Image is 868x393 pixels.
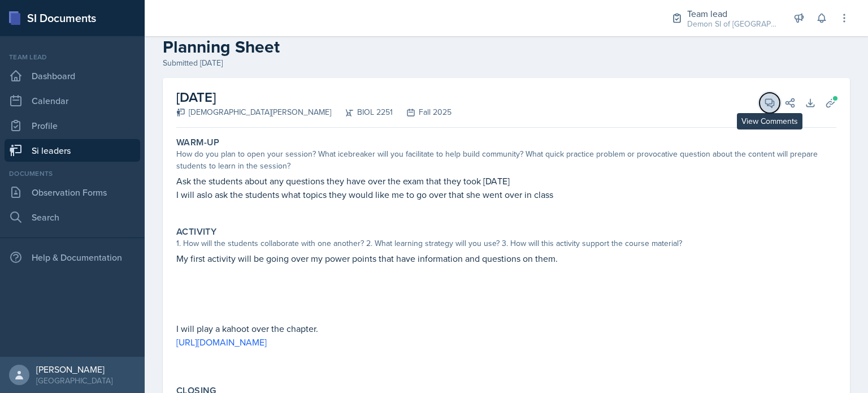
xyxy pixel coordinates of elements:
[163,57,850,69] div: Submitted [DATE]
[36,364,112,375] div: [PERSON_NAME]
[163,37,850,57] h2: Planning Sheet
[176,336,267,348] a: [URL][DOMAIN_NAME]
[5,64,140,87] a: Dashboard
[5,169,140,179] div: Documents
[176,87,452,107] h2: [DATE]
[176,226,216,237] label: Activity
[331,106,393,118] div: BIOL 2251
[687,18,778,30] div: Demon SI of [GEOGRAPHIC_DATA] / Fall 2025
[687,7,778,20] div: Team lead
[5,139,140,162] a: Si leaders
[5,89,140,112] a: Calendar
[176,188,836,201] p: I will aslo ask the students what topics they would like me to go over that she went over in class
[5,206,140,228] a: Search
[176,106,331,118] div: [DEMOGRAPHIC_DATA][PERSON_NAME]
[5,114,140,137] a: Profile
[176,148,836,172] div: How do you plan to open your session? What icebreaker will you facilitate to help build community...
[393,106,452,118] div: Fall 2025
[759,93,780,113] button: View Comments
[176,322,836,335] p: I will play a kahoot over the chapter.
[5,246,140,269] div: Help & Documentation
[176,174,836,188] p: Ask the students about any questions they have over the exam that they took [DATE]
[36,375,112,386] div: [GEOGRAPHIC_DATA]
[176,137,220,148] label: Warm-Up
[5,52,140,62] div: Team lead
[5,181,140,204] a: Observation Forms
[176,252,836,265] p: My first activity will be going over my power points that have information and questions on them.
[176,237,836,249] div: 1. How will the students collaborate with one another? 2. What learning strategy will you use? 3....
